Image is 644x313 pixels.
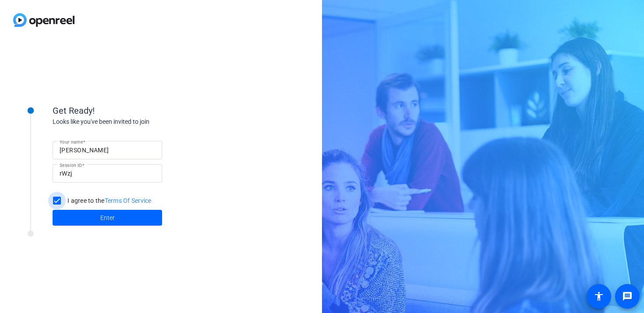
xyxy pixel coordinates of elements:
[60,139,83,144] mat-label: Your name
[53,117,228,126] div: Looks like you've been invited to join
[60,162,82,168] mat-label: Session ID
[105,197,152,204] a: Terms Of Service
[100,213,115,223] span: Enter
[66,196,152,205] label: I agree to the
[594,291,604,302] mat-icon: accessibility
[622,291,633,302] mat-icon: message
[53,104,228,117] div: Get Ready!
[53,210,162,226] button: Enter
